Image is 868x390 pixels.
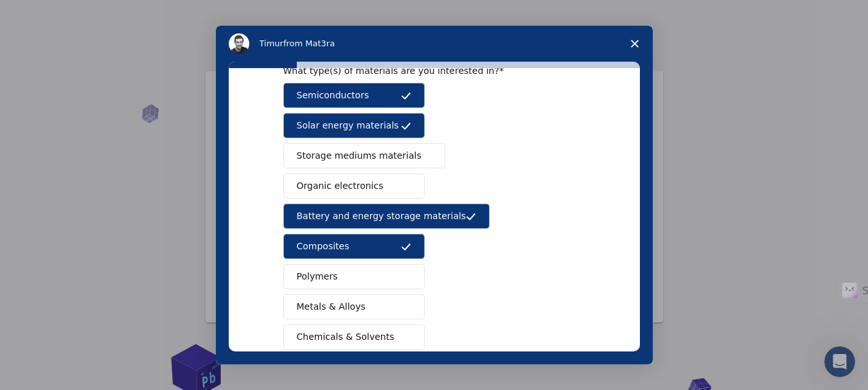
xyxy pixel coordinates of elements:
[283,324,425,350] button: Chemicals & Solvents
[283,113,425,138] button: Solar energy materials
[297,270,338,283] span: Polymers
[283,39,335,48] span: from Mat3ra
[283,294,425,319] button: Metals & Alloys
[260,39,283,48] span: Timur
[297,300,366,314] span: Metals & Alloys
[617,26,653,62] span: Close survey
[283,65,566,76] div: What type(s) of materials are you interested in?
[283,264,425,289] button: Polymers
[297,209,466,223] span: Battery and energy storage materials
[297,149,421,163] span: Storage mediums materials
[297,240,350,253] span: Composites
[297,179,384,193] span: Organic electronics
[283,204,490,229] button: Battery and energy storage materials
[297,119,399,132] span: Solar energy materials
[26,9,72,21] span: Support
[283,234,425,259] button: Composites
[283,83,425,108] button: Semiconductors
[297,330,394,344] span: Chemicals & Solvents
[297,89,369,102] span: Semiconductors
[229,33,249,54] img: Profile image for Timur
[283,143,445,168] button: Storage mediums materials
[283,173,425,199] button: Organic electronics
